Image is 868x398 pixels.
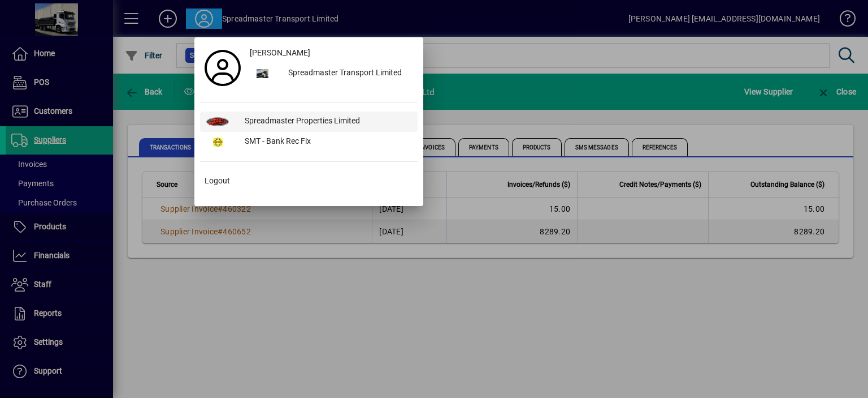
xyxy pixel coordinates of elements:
div: Spreadmaster Properties Limited [236,112,418,132]
span: [PERSON_NAME] [250,47,310,59]
button: Logout [200,171,418,191]
a: Profile [200,58,245,78]
button: SMT - Bank Rec Fix [200,132,418,152]
button: Spreadmaster Properties Limited [200,112,418,132]
div: Spreadmaster Transport Limited [279,63,418,84]
div: SMT - Bank Rec Fix [236,132,418,152]
span: Logout [205,175,230,187]
a: [PERSON_NAME] [245,43,418,63]
button: Spreadmaster Transport Limited [245,63,418,84]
